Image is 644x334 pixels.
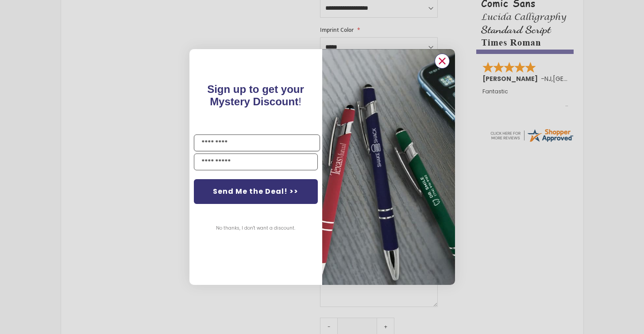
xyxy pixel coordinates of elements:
span: ! [207,83,304,107]
span: Sign up to get your Mystery Discount [207,83,304,107]
button: No thanks, I don't want a discount. [212,217,300,239]
iframe: Google Customer Reviews [571,310,644,334]
button: Close dialog [435,54,450,69]
button: Send Me the Deal! >> [194,179,318,204]
img: pop-up-image [322,49,455,285]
